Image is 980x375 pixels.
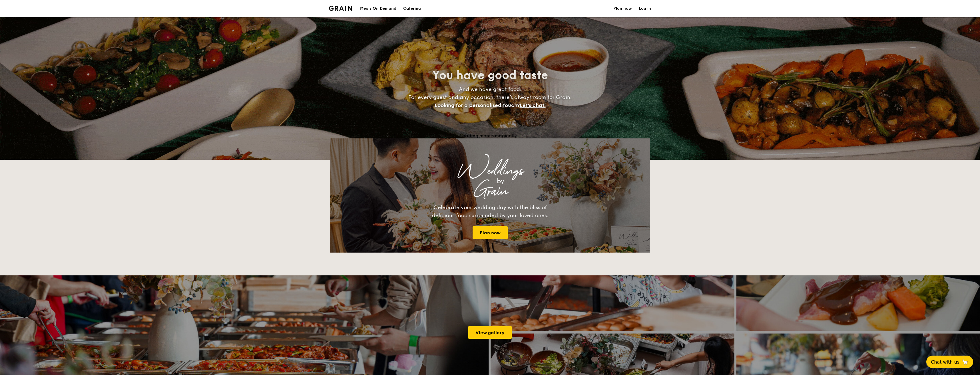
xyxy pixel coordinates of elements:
[962,359,969,365] span: 🦙
[926,356,973,368] button: Chat with us🦙
[468,326,512,339] a: View gallery
[330,133,650,138] div: Loading menus magically...
[473,226,508,239] a: Plan now
[329,6,352,11] img: Grain
[426,203,554,219] div: Celebrate your wedding day with the bliss of delicious food surrounded by your loved ones.
[401,176,600,186] div: by
[329,6,352,11] a: Logotype
[520,102,546,108] span: Let's chat.
[380,166,600,176] div: Weddings
[380,186,600,197] div: Grain
[931,359,959,365] span: Chat with us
